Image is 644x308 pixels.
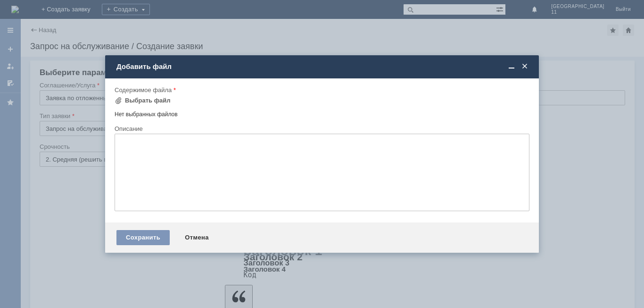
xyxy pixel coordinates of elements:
[4,4,138,11] div: мбк 11 Брянск. Отложенные чеки
[507,62,516,71] span: Свернуть (Ctrl + M)
[115,87,528,93] div: Содержимое файла
[115,107,529,118] div: Нет выбранных файлов
[125,97,171,104] div: Выбрать файл
[520,62,529,71] span: Закрыть
[116,62,529,71] div: Добавить файл
[4,11,138,26] div: СПК [PERSON_NAME] Прошу удалить отл чек
[115,126,528,132] div: Описание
